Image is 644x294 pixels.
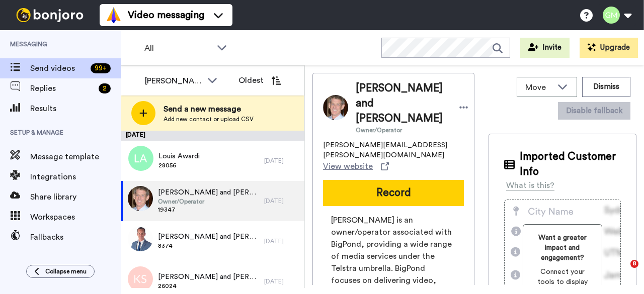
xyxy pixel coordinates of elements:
[26,265,95,278] button: Collapse menu
[356,81,449,126] span: [PERSON_NAME] and [PERSON_NAME]
[531,233,594,263] span: Want a greater impact and engagement?
[164,103,254,115] span: Send a new message
[30,171,121,183] span: Integrations
[264,157,299,165] div: [DATE]
[30,103,121,115] span: Results
[158,242,259,250] span: 8374
[231,70,289,90] button: Oldest
[99,83,111,93] div: 2
[12,8,88,22] img: bj-logo-header-white.svg
[30,82,95,94] span: Replies
[121,131,304,141] div: [DATE]
[525,81,552,93] span: Move
[128,226,153,251] img: 9603dbd7-a134-4c21-b092-8537905f0356.jpg
[128,266,153,291] img: ks.png
[30,191,121,203] span: Share library
[158,161,200,169] span: 28056
[30,211,121,223] span: Workspaces
[264,237,299,245] div: [DATE]
[506,179,554,191] div: What is this?
[264,277,299,285] div: [DATE]
[323,160,389,172] a: View website
[630,260,638,268] span: 8
[558,102,630,120] button: Disable fallback
[158,232,259,242] span: [PERSON_NAME] and [PERSON_NAME]
[264,197,299,205] div: [DATE]
[158,282,259,290] span: 26024
[323,160,373,172] span: View website
[520,38,570,58] button: Invite
[158,151,200,161] span: Louis Awardi
[610,260,634,284] iframe: Intercom live chat
[128,146,153,171] img: la.png
[158,206,259,214] span: 19347
[323,95,348,120] img: Image of John and Angela Ebert
[30,151,121,163] span: Message template
[144,42,212,54] span: All
[580,38,638,58] button: Upgrade
[106,7,122,23] img: vm-color.svg
[582,77,630,97] button: Dismiss
[30,62,87,74] span: Send videos
[323,180,464,206] button: Record
[158,272,259,282] span: [PERSON_NAME] and [PERSON_NAME]
[91,63,111,73] div: 99 +
[128,8,204,22] span: Video messaging
[323,140,464,160] span: [PERSON_NAME][EMAIL_ADDRESS][PERSON_NAME][DOMAIN_NAME]
[158,198,259,206] span: Owner/Operator
[45,267,87,275] span: Collapse menu
[158,187,259,198] span: [PERSON_NAME] and [PERSON_NAME]
[520,149,621,179] span: Imported Customer Info
[164,115,254,123] span: Add new contact or upload CSV
[145,75,202,87] div: [PERSON_NAME]
[128,186,153,211] img: 3351fe8f-d589-4e4d-b2b6-2f331ee11e01.jpg
[30,231,121,243] span: Fallbacks
[356,126,449,134] span: Owner/Operator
